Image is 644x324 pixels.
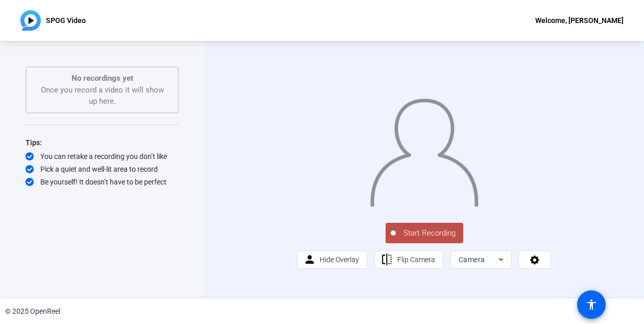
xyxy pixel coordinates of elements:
mat-icon: person [303,253,316,266]
button: Hide Overlay [297,250,368,269]
span: Flip Camera [397,256,435,264]
mat-icon: flip [380,253,393,266]
div: © 2025 OpenReel [5,306,60,317]
span: Camera [459,256,485,264]
p: SPOG Video [46,14,86,27]
img: OpenReel logo [20,10,41,31]
span: Start Recording [396,227,463,239]
div: You can retake a recording you don’t like [26,151,179,161]
div: Be yourself! It doesn’t have to be perfect [26,177,179,187]
p: No recordings yet [37,73,168,84]
div: Welcome, [PERSON_NAME] [535,14,624,27]
img: overlay [369,92,479,206]
span: Hide Overlay [320,256,359,264]
mat-icon: accessibility [585,298,598,311]
div: Tips: [26,136,179,149]
div: Once you record a video it will show up here. [37,73,168,107]
button: Flip Camera [374,250,443,269]
div: Pick a quiet and well-lit area to record [26,164,179,174]
button: Start Recording [386,223,463,243]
